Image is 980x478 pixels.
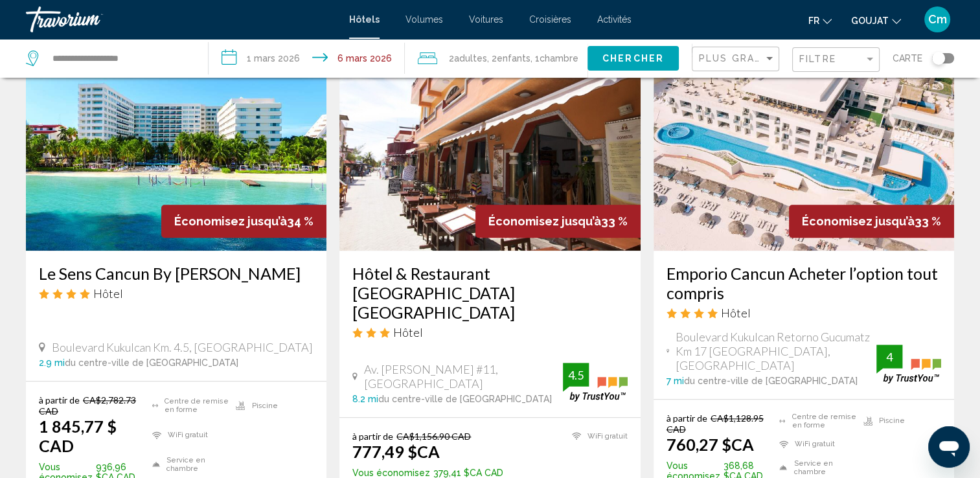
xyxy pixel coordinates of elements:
ins: 760,27 $CA [667,435,754,454]
span: Vous économisez [352,468,430,478]
mat-select: Trier par [699,54,775,65]
div: 33 % [789,205,954,238]
font: Service en chambre [793,459,857,476]
span: Fr [808,16,819,26]
img: Image de l’hôtel [26,43,326,251]
span: du centre-ville de [GEOGRAPHIC_DATA] [378,394,552,404]
span: Carte [893,49,922,67]
button: Voyageurs : 2 adultes, 2 enfants [405,39,587,78]
a: Emporio Cancun Acheter l’option tout compris [667,264,941,302]
span: Économisez jusqu’à [174,214,287,228]
span: Hôtel [721,306,751,320]
del: CA$2,782.73 CAD [39,394,136,416]
button: Date d’arrivée : 1 mars 2026 Date de départ : 6 mars 2026 [209,39,404,78]
span: 2.9 mi [39,358,65,368]
span: 7 mi [667,376,684,386]
iframe: Bouton de lancement de la fenêtre de messagerie [928,426,970,468]
a: Activités [597,14,632,25]
span: à partir de [352,431,393,442]
img: Image de l’hôtel [339,43,640,251]
div: 4 [876,349,902,365]
span: du centre-ville de [GEOGRAPHIC_DATA] [65,358,238,368]
span: Hôtel [93,286,123,301]
span: Hôtel [393,325,423,339]
a: Le Sens Cancun By [PERSON_NAME] [39,264,313,283]
button: Chercher [587,46,679,70]
span: Économisez jusqu’à [802,214,915,228]
a: Volumes [405,14,443,25]
a: Hôtels [349,14,380,25]
span: GOUJAT [851,16,889,26]
a: Hôtel & Restaurant [GEOGRAPHIC_DATA] [GEOGRAPHIC_DATA] [352,264,627,322]
span: Boulevard Kukulcan Retorno Gucumatz Km 17 [GEOGRAPHIC_DATA], [GEOGRAPHIC_DATA] [676,330,876,372]
span: Plus grandes économies [699,53,853,63]
font: , 2 [487,53,497,63]
button: Basculer la carte [922,52,954,64]
span: 8.2 mi [352,394,378,404]
div: 4.5 [563,367,589,383]
font: Centre de remise en forme [792,413,857,429]
span: Adultes [454,53,487,63]
ins: 1 845,77 $ CAD [39,416,117,455]
del: CA$1,156.90 CAD [396,431,471,442]
div: 34 % [161,205,326,238]
div: Hôtel 3 étoiles [352,325,627,339]
div: Hôtel 4 étoiles [667,306,941,320]
font: Service en chambre [166,456,230,473]
span: Filtre [799,54,836,64]
button: Changer de devise [851,11,901,30]
span: Économisez jusqu’à [488,214,601,228]
span: Cm [928,13,947,26]
font: 379,41 $CA CAD [433,468,503,478]
font: WiFi gratuit [168,431,208,439]
button: Filtre [792,47,880,73]
button: Changer la langue [808,11,832,30]
div: Hôtel 4 étoiles [39,286,313,301]
a: Croisières [529,14,571,25]
font: 2 [449,53,454,63]
img: trustyou-badge.svg [876,345,941,383]
span: Chercher [602,54,664,64]
font: WiFi gratuit [587,432,628,440]
a: Travorium [26,6,336,32]
font: Piscine [251,402,277,410]
del: CA$1,128.95 CAD [667,413,764,435]
span: Enfants [497,53,530,63]
font: , 1 [530,53,540,63]
img: Image de l’hôtel [654,43,954,251]
span: Boulevard Kukulcan Km. 4.5, [GEOGRAPHIC_DATA] [52,340,313,354]
button: Menu utilisateur [920,6,954,33]
font: Centre de remise en forme [165,397,230,414]
a: Voitures [469,14,503,25]
span: Av. [PERSON_NAME] #11, [GEOGRAPHIC_DATA] [364,362,563,391]
font: WiFi gratuit [795,440,835,448]
img: trustyou-badge.svg [563,363,628,401]
span: à partir de [667,413,707,424]
span: du centre-ville de [GEOGRAPHIC_DATA] [684,376,858,386]
div: 33 % [475,205,641,238]
span: Chambre [540,53,578,63]
span: à partir de [39,394,80,405]
font: Piscine [879,416,905,425]
ins: 777,49 $CA [352,442,440,461]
